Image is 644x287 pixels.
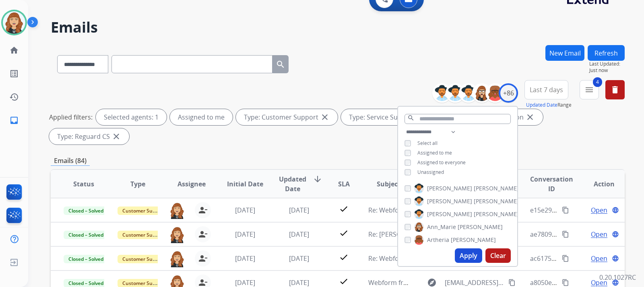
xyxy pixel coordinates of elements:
[524,80,568,99] button: Last 7 days
[591,205,607,215] span: Open
[593,77,602,87] span: 4
[289,254,309,263] span: [DATE]
[589,61,625,67] span: Last Updated:
[485,248,511,263] button: Clear
[589,67,625,74] span: Just now
[198,205,208,215] mat-icon: person_remove
[427,223,456,231] span: Ann_Marie
[339,228,349,238] mat-icon: check
[562,231,569,238] mat-icon: content_copy
[339,277,349,286] mat-icon: check
[427,197,472,205] span: [PERSON_NAME]
[451,236,496,244] span: [PERSON_NAME]
[169,202,185,219] img: agent-avatar
[236,109,338,125] div: Type: Customer Support
[526,101,572,108] span: Range
[612,231,619,238] mat-icon: language
[368,206,611,215] span: Re: Webform from [PERSON_NAME][EMAIL_ADDRESS][DOMAIN_NAME] on [DATE]
[235,278,255,287] span: [DATE]
[530,88,563,91] span: Last 7 days
[508,279,516,286] mat-icon: content_copy
[9,45,19,55] mat-icon: home
[320,112,330,122] mat-icon: close
[339,252,349,262] mat-icon: check
[368,278,551,287] span: Webform from [EMAIL_ADDRESS][DOMAIN_NAME] on [DATE]
[338,179,350,189] span: SLA
[235,254,255,263] span: [DATE]
[545,45,584,61] button: New Email
[227,179,263,189] span: Initial Date
[407,114,415,122] mat-icon: search
[130,179,145,189] span: Type
[235,230,255,239] span: [DATE]
[289,278,309,287] span: [DATE]
[530,174,573,194] span: Conversation ID
[49,112,93,122] p: Applied filters:
[584,85,594,95] mat-icon: menu
[51,19,625,35] h2: Emails
[377,179,400,189] span: Subject
[368,254,561,263] span: Re: Webform from [EMAIL_ADDRESS][DOMAIN_NAME] on [DATE]
[198,229,208,239] mat-icon: person_remove
[417,169,444,176] span: Unassigned
[169,226,185,243] img: agent-avatar
[64,255,108,263] span: Closed – Solved
[3,11,25,34] img: avatar
[612,206,619,214] mat-icon: language
[562,206,569,214] mat-icon: content_copy
[571,170,625,198] th: Action
[588,45,625,61] button: Refresh
[64,231,108,239] span: Closed – Solved
[118,255,170,263] span: Customer Support
[339,204,349,214] mat-icon: check
[610,85,620,95] mat-icon: delete
[427,236,449,244] span: Artheria
[64,206,108,215] span: Closed – Solved
[562,279,569,286] mat-icon: content_copy
[612,255,619,262] mat-icon: language
[111,132,121,141] mat-icon: close
[580,80,599,99] button: 4
[96,109,167,125] div: Selected agents: 1
[51,156,90,166] p: Emails (84)
[368,230,429,239] span: Re: [PERSON_NAME]
[73,179,94,189] span: Status
[198,254,208,263] mat-icon: person_remove
[276,60,285,69] mat-icon: search
[562,255,569,262] mat-icon: content_copy
[474,210,519,218] span: [PERSON_NAME]
[289,230,309,239] span: [DATE]
[9,92,19,102] mat-icon: history
[417,140,438,147] span: Select all
[526,102,557,108] button: Updated Date
[49,128,129,145] div: Type: Reguard CS
[169,250,185,267] img: agent-avatar
[289,206,309,215] span: [DATE]
[427,210,472,218] span: [PERSON_NAME]
[427,184,472,192] span: [PERSON_NAME]
[313,174,322,184] mat-icon: arrow_downward
[9,116,19,125] mat-icon: inbox
[417,149,452,156] span: Assigned to me
[341,109,434,125] div: Type: Service Support
[612,279,619,286] mat-icon: language
[591,254,607,263] span: Open
[9,69,19,78] mat-icon: list_alt
[499,83,518,103] div: +86
[474,184,519,192] span: [PERSON_NAME]
[591,229,607,239] span: Open
[118,231,170,239] span: Customer Support
[417,159,466,166] span: Assigned to everyone
[279,174,306,194] span: Updated Date
[525,112,535,122] mat-icon: close
[170,109,233,125] div: Assigned to me
[235,206,255,215] span: [DATE]
[178,179,206,189] span: Assignee
[455,248,482,263] button: Apply
[118,206,170,215] span: Customer Support
[599,273,636,282] p: 0.20.1027RC
[458,223,503,231] span: [PERSON_NAME]
[474,197,519,205] span: [PERSON_NAME]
